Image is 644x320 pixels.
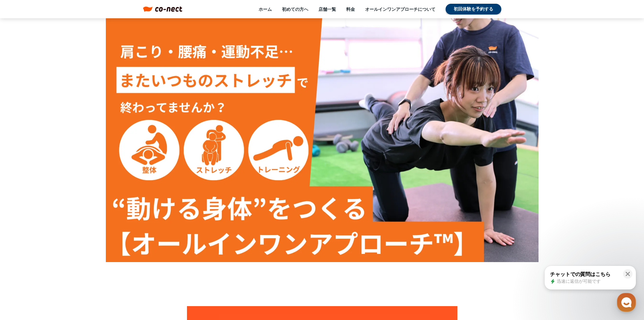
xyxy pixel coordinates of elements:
[365,6,435,12] a: オールインワンアプローチについて
[282,6,308,12] a: 初めての方へ
[346,6,355,12] a: 料金
[446,4,501,15] a: 初回体験を予約する
[318,6,336,12] a: 店舗一覧
[259,6,272,12] a: ホーム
